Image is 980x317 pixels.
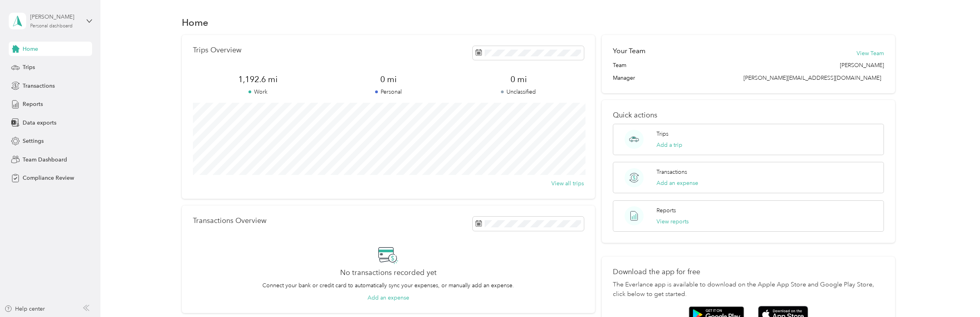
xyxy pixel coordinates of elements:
p: Unclassified [453,88,583,96]
button: View Team [857,49,884,58]
p: The Everlance app is available to download on the Apple App Store and Google Play Store, click be... [613,280,884,299]
iframe: Everlance-gr Chat Button Frame [936,273,980,317]
p: Trips Overview [193,46,241,54]
p: Transactions [657,168,687,176]
span: Team Dashboard [23,156,67,164]
p: Work [193,88,323,96]
span: [PERSON_NAME][EMAIL_ADDRESS][DOMAIN_NAME] [743,75,881,81]
span: 0 mi [453,74,583,85]
span: [PERSON_NAME] [840,61,884,69]
span: Home [23,45,38,53]
span: Settings [23,137,44,145]
span: Manager [613,74,635,82]
button: View reports [657,217,689,226]
div: Personal dashboard [30,24,73,29]
p: Personal [323,88,453,96]
span: Trips [23,63,35,71]
h2: Your Team [613,46,645,56]
p: Connect your bank or credit card to automatically sync your expenses, or manually add an expense. [262,281,514,290]
span: 0 mi [323,74,453,85]
p: Reports [657,206,676,215]
div: [PERSON_NAME] [30,13,80,21]
button: Help center [4,305,45,313]
span: Data exports [23,119,56,127]
button: View all trips [551,179,584,188]
span: 1,192.6 mi [193,74,323,85]
span: Team [613,61,626,69]
span: Compliance Review [23,174,74,182]
button: Add an expense [368,294,409,302]
span: Transactions [23,82,55,90]
p: Transactions Overview [193,217,266,225]
h2: No transactions recorded yet [340,269,437,277]
button: Add a trip [657,141,682,149]
button: Add an expense [657,179,698,187]
span: Reports [23,100,43,108]
h1: Home [182,18,208,27]
p: Download the app for free [613,268,884,276]
p: Quick actions [613,111,884,119]
p: Trips [657,130,668,138]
